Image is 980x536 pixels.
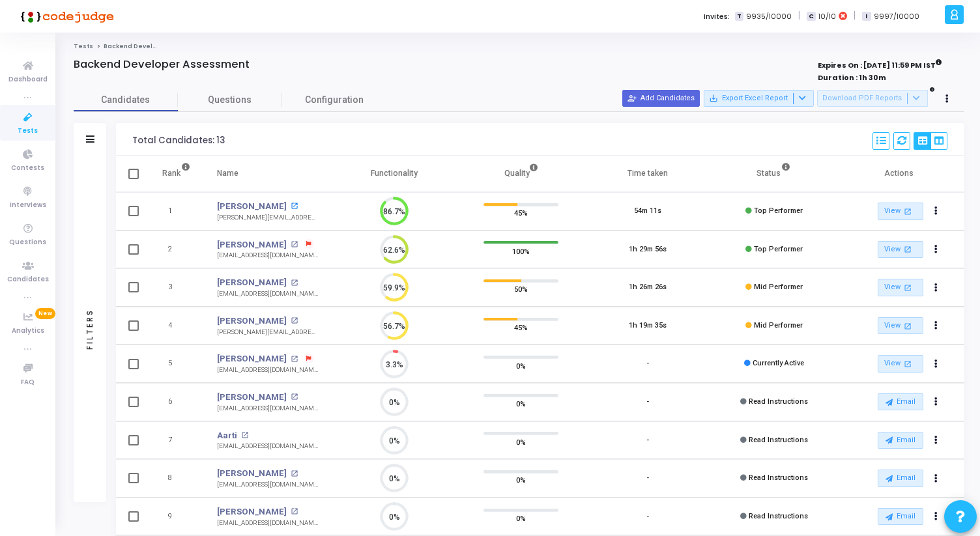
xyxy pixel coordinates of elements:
td: 9 [149,498,204,536]
div: - [646,473,649,484]
div: Time taken [627,166,668,180]
span: 0% [516,359,526,372]
div: Total Candidates: 13 [132,135,225,146]
span: | [798,9,800,23]
div: - [646,435,649,446]
div: 1h 19m 35s [629,320,667,331]
div: - [646,511,649,522]
mat-icon: open_in_new [291,241,298,248]
div: [EMAIL_ADDRESS][DOMAIN_NAME] [217,442,318,451]
td: 2 [149,231,204,269]
a: [PERSON_NAME] [217,238,287,251]
div: [EMAIL_ADDRESS][DOMAIN_NAME] [217,289,318,299]
span: Configuration [305,93,364,107]
div: [PERSON_NAME][EMAIL_ADDRESS][DOMAIN_NAME] [217,328,318,337]
img: logo [16,3,114,29]
span: Dashboard [8,74,48,85]
button: Actions [927,279,945,297]
a: View [878,203,923,220]
span: Candidates [74,93,178,107]
span: Questions [9,237,46,248]
mat-icon: open_in_new [291,393,298,401]
div: View Options [914,132,947,150]
div: Name [217,166,238,180]
div: [EMAIL_ADDRESS][DOMAIN_NAME] [217,480,318,490]
mat-icon: save_alt [709,94,718,103]
span: Candidates [7,274,49,285]
span: 100% [512,244,530,257]
button: Actions [927,203,945,221]
strong: Duration : 1h 30m [818,72,886,83]
div: - [646,358,649,369]
span: New [35,308,55,319]
div: Filters [84,257,96,401]
span: I [862,12,871,21]
span: T [735,12,743,21]
span: 45% [514,321,528,334]
div: [EMAIL_ADDRESS][DOMAIN_NAME] [217,404,318,414]
a: View [878,241,923,259]
td: 3 [149,268,204,307]
a: View [878,279,923,296]
span: | [854,9,856,23]
td: 6 [149,383,204,421]
span: Read Instructions [749,397,808,406]
button: Actions [927,240,945,259]
h4: Backend Developer Assessment [74,58,250,71]
nav: breadcrumb [74,42,964,51]
mat-icon: open_in_new [291,356,298,363]
th: Actions [837,156,964,192]
mat-icon: open_in_new [241,432,248,439]
th: Status [711,156,837,192]
button: Actions [927,470,945,488]
button: Email [878,432,923,449]
div: 1h 26m 26s [629,282,667,293]
th: Functionality [331,156,457,192]
div: [EMAIL_ADDRESS][DOMAIN_NAME] [217,251,318,261]
span: Mid Performer [754,283,803,291]
span: 9997/10000 [874,11,919,22]
span: Top Performer [754,245,803,253]
mat-icon: open_in_new [902,282,914,293]
a: [PERSON_NAME] [217,391,287,404]
span: Read Instructions [749,436,808,444]
span: Analytics [12,326,44,337]
button: Actions [927,431,945,449]
button: Email [878,508,923,525]
a: Aarti [217,429,237,442]
button: Actions [927,507,945,526]
button: Export Excel Report [704,90,814,107]
mat-icon: open_in_new [291,470,298,477]
strong: Expires On : [DATE] 11:59 PM IST [818,57,942,71]
div: 1h 29m 56s [629,244,667,255]
mat-icon: open_in_new [902,206,914,217]
a: [PERSON_NAME] [217,352,287,365]
span: 50% [514,283,528,296]
span: Read Instructions [749,512,808,520]
mat-icon: open_in_new [902,244,914,255]
button: Add Candidates [622,90,700,107]
div: - [646,397,649,408]
mat-icon: open_in_new [291,203,298,210]
span: C [807,12,815,21]
span: 0% [516,473,526,487]
span: FAQ [21,377,35,388]
button: Email [878,393,923,410]
button: Email [878,470,923,487]
a: [PERSON_NAME] [217,315,287,328]
button: Actions [927,317,945,335]
mat-icon: open_in_new [291,508,298,515]
span: 0% [516,435,526,448]
th: Rank [149,156,204,192]
td: 1 [149,192,204,231]
span: 0% [516,512,526,525]
button: Actions [927,355,945,373]
a: Tests [74,42,93,50]
td: 7 [149,421,204,460]
span: Contests [11,163,44,174]
mat-icon: person_add_alt [627,94,637,103]
span: Tests [18,126,38,137]
span: Currently Active [753,359,804,367]
label: Invites: [704,11,730,22]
